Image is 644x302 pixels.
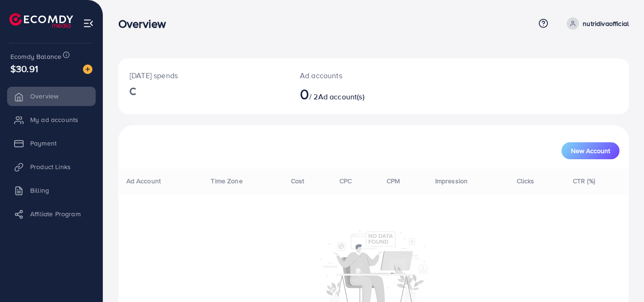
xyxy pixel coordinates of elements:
button: New Account [561,142,619,159]
img: image [83,65,92,74]
span: $30.91 [10,62,38,75]
p: [DATE] spends [130,70,277,81]
span: New Account [571,147,610,154]
p: Ad accounts [300,70,405,81]
h2: / 2 [300,85,405,103]
span: Ecomdy Balance [10,52,61,61]
span: Ad account(s) [318,91,364,102]
img: menu [83,18,94,29]
span: 0 [300,83,309,105]
h3: Overview [118,17,173,31]
img: logo [9,13,73,28]
p: nutridivaofficial [583,18,629,29]
a: nutridivaofficial [563,17,629,30]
